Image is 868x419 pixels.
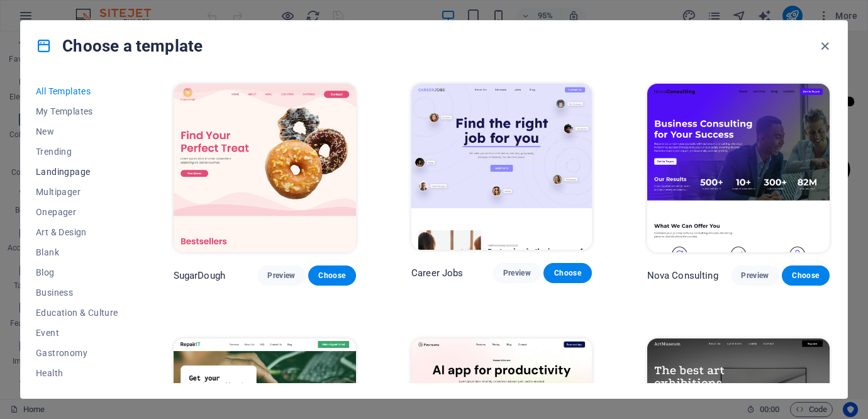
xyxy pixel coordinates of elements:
[308,265,356,286] button: Choose
[36,308,118,318] span: Education & Culture
[503,268,531,278] span: Preview
[647,84,830,252] img: Nova Consulting
[792,271,820,281] span: Choose
[741,271,769,281] span: Preview
[36,227,118,237] span: Art & Design
[36,202,118,222] button: Onepager
[174,84,356,252] img: SugarDough
[36,182,118,202] button: Multipager
[36,86,118,96] span: All Templates
[36,167,118,177] span: Landingpage
[36,262,118,282] button: Blog
[782,265,830,286] button: Choose
[36,81,118,101] button: All Templates
[36,267,118,277] span: Blog
[543,263,591,283] button: Choose
[257,265,305,286] button: Preview
[36,368,118,378] span: Health
[36,343,118,363] button: Gastronomy
[493,263,541,283] button: Preview
[36,36,203,56] h4: Choose a template
[554,268,581,278] span: Choose
[174,269,225,282] p: SugarDough
[36,303,118,323] button: Education & Culture
[411,267,464,279] p: Career Jobs
[36,288,118,298] span: Business
[647,269,718,282] p: Nova Consulting
[36,207,118,217] span: Onepager
[36,282,118,303] button: Business
[36,162,118,182] button: Landingpage
[36,121,118,142] button: New
[36,323,118,343] button: Event
[36,126,118,137] span: New
[36,101,118,121] button: My Templates
[267,271,295,281] span: Preview
[36,247,118,257] span: Blank
[318,271,346,281] span: Choose
[36,147,118,157] span: Trending
[36,142,118,162] button: Trending
[36,328,118,338] span: Event
[411,84,592,250] img: Career Jobs
[731,265,779,286] button: Preview
[36,363,118,383] button: Health
[36,348,118,358] span: Gastronomy
[36,222,118,242] button: Art & Design
[36,106,118,116] span: My Templates
[36,187,118,197] span: Multipager
[36,242,118,262] button: Blank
